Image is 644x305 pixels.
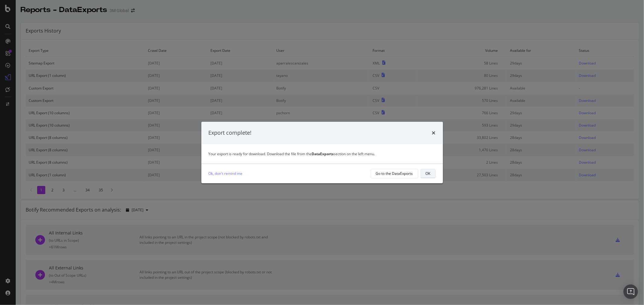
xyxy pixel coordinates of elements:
div: OK [426,171,431,176]
div: Go to the DataExports [376,171,413,176]
div: Your export is ready for download. Download the file from the [209,151,436,156]
button: Go to the DataExports [371,169,418,178]
div: modal [201,122,443,183]
div: Open Intercom Messenger [623,285,638,299]
button: OK [421,169,436,178]
strong: DataExports [312,151,334,156]
a: Ok, don't remind me [209,170,243,177]
div: times [432,129,436,137]
div: Export complete! [209,129,252,137]
span: section on the left menu. [312,151,375,156]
